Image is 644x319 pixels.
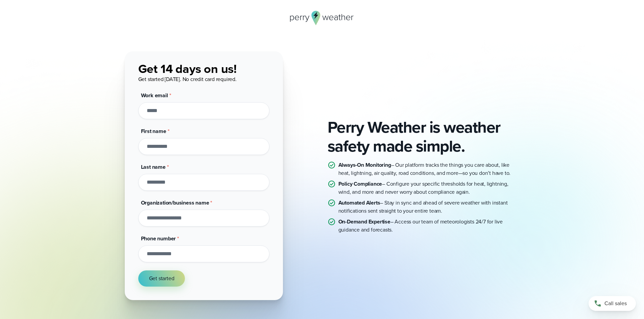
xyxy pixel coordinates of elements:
span: First name [141,127,166,135]
span: Call sales [604,299,627,308]
strong: Automated Alerts [338,199,380,207]
p: – Our platform tracks the things you care about, like heat, lightning, air quality, road conditio... [338,161,520,177]
span: Organization/business name [141,199,209,207]
span: Get 14 days on us! [138,60,237,78]
p: – Access our team of meteorologists 24/7 for live guidance and forecasts. [338,218,520,234]
a: Call sales [589,296,636,311]
strong: Always-On Monitoring [338,161,391,169]
span: Get started [149,274,174,283]
button: Get started [138,270,185,287]
span: Last name [141,163,166,171]
h2: Perry Weather is weather safety made simple. [328,118,520,156]
span: Work email [141,91,168,99]
strong: Policy Compliance [338,180,382,188]
strong: On-Demand Expertise [338,218,390,225]
span: Phone number [141,235,176,242]
span: Get started [DATE]. No credit card required. [138,75,237,83]
p: – Stay in sync and ahead of severe weather with instant notifications sent straight to your entir... [338,199,520,215]
p: – Configure your specific thresholds for heat, lightning, wind, and more and never worry about co... [338,180,520,196]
